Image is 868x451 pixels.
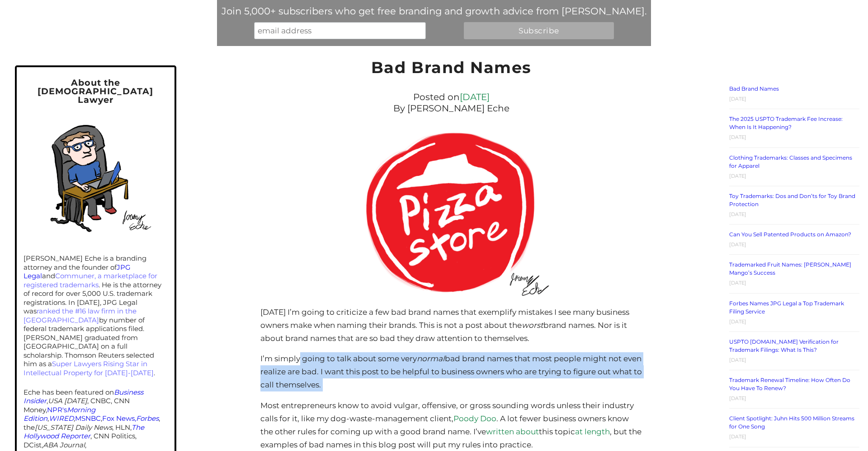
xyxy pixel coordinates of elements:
[522,321,543,330] em: worst
[417,354,445,363] em: normal
[38,77,153,105] span: About the [DEMOGRAPHIC_DATA] Lawyer
[729,115,843,130] a: The 2025 USPTO Trademark Fee Increase: When Is It Happening?
[729,134,746,140] time: [DATE]
[729,338,839,353] a: USPTO [DOMAIN_NAME] Verification for Trademark Filings: What Is This?
[729,261,851,276] a: Trademarked Fruit Names: [PERSON_NAME] Mango’s Success
[30,112,160,242] img: Self-portrait of Jeremy in his home office.
[260,89,642,116] div: Posted on
[453,414,496,423] a: Poody Doo
[24,359,154,377] a: Super Lawyers Rising Star in Intellectual Property for [DATE]-[DATE]
[371,58,532,77] a: Bad Brand Names
[729,85,779,92] a: Bad Brand Names
[464,22,614,39] input: Subscribe
[729,280,746,286] time: [DATE]
[729,300,844,315] a: Forbes Names JPG Legal a Top Trademark Filing Service
[729,433,746,440] time: [DATE]
[729,415,854,430] a: Client Spotlight: Juhn Hits 500 Million Streams for One Song
[729,193,855,207] a: Toy Trademarks: Dos and Don’ts for Toy Brand Protection
[486,427,539,436] a: written about
[729,154,852,169] a: Clothing Trademarks: Classes and Specimens for Apparel
[102,414,136,423] a: Fox News,
[49,414,74,423] a: WIRED
[24,254,167,377] p: [PERSON_NAME] Eche is a branding attorney and the founder of and . He is the attorney of record f...
[729,377,850,391] a: Trademark Renewal Timeline: How Often Do You Have To Renew?
[48,396,87,405] em: USA [DATE]
[575,427,610,436] a: at length
[729,357,746,363] time: [DATE]
[265,103,638,114] p: By [PERSON_NAME] Eche
[35,423,112,432] em: [US_STATE] Daily News
[24,272,157,289] a: Communer, a marketplace for registered trademarks
[43,441,85,449] em: ABA Journal
[260,306,642,345] p: [DATE] I’m going to criticize a few bad brand names that exemplify mistakes I see many business o...
[24,263,131,281] a: JPG Legal
[24,423,144,441] a: The Hollywood Reporter
[729,211,746,217] time: [DATE]
[254,22,426,39] input: email address
[75,414,101,423] a: MSNBC
[729,173,746,179] time: [DATE]
[729,395,746,401] time: [DATE]
[24,388,143,405] a: Business Insider
[136,414,159,423] a: Forbes
[24,405,95,423] em: Morning Edition
[729,318,746,325] time: [DATE]
[460,92,490,102] a: [DATE]
[260,352,642,391] p: I’m simply going to talk about some very bad brand names that most people might not even realize ...
[24,307,137,324] a: ranked the #16 law firm in the [GEOGRAPHIC_DATA]
[24,405,95,423] a: NPR'sMorning Edition
[729,96,746,102] time: [DATE]
[729,241,746,248] time: [DATE]
[729,231,851,238] a: Can You Sell Patented Products on Amazon?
